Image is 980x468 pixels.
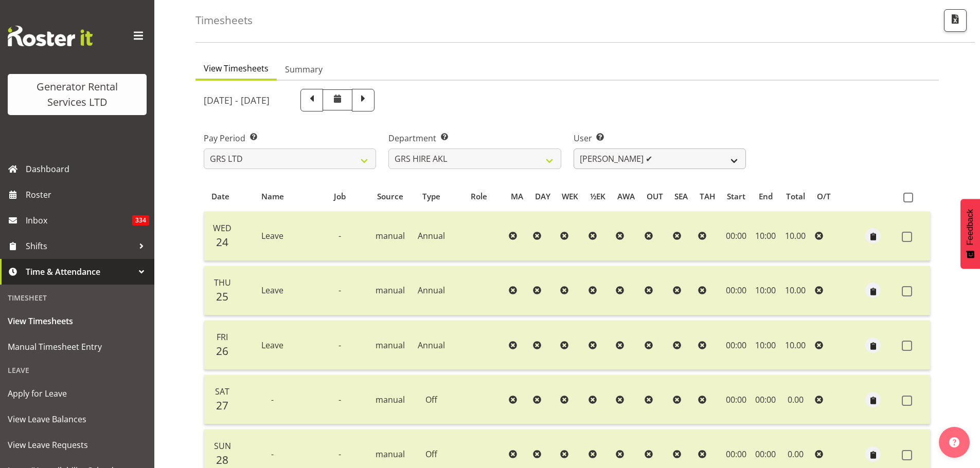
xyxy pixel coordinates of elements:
[261,230,283,241] span: Leave
[216,453,228,467] span: 28
[338,448,341,460] span: -
[376,340,405,351] span: manual
[338,394,341,405] span: -
[261,191,284,202] span: Name
[409,321,453,370] td: Annual
[511,191,523,202] span: MA
[409,375,453,424] td: Off
[700,191,715,202] span: TAH
[751,375,780,424] td: 00:00
[217,331,228,343] span: Fri
[751,266,780,315] td: 10:00
[26,213,132,228] span: Inbox
[211,191,229,202] span: Date
[471,191,487,202] span: Role
[786,191,805,202] span: Total
[960,199,980,269] button: Feedback - Show survey
[535,191,550,202] span: DAY
[590,191,605,202] span: ½EK
[3,308,152,334] a: View Timesheets
[261,285,283,296] span: Leave
[377,191,403,202] span: Source
[204,95,270,106] h5: [DATE] - [DATE]
[3,360,152,381] div: Leave
[3,334,152,360] a: Manual Timesheet Entry
[944,9,967,32] button: Export CSV
[780,266,811,315] td: 10.00
[376,285,405,296] span: manual
[216,344,228,358] span: 26
[817,191,831,202] span: O/T
[271,394,274,405] span: -
[949,437,959,447] img: help-xxl-2.png
[3,432,152,458] a: View Leave Requests
[338,340,341,351] span: -
[8,411,147,427] span: View Leave Balances
[780,321,811,370] td: 10.00
[8,437,147,453] span: View Leave Requests
[216,235,228,249] span: 24
[338,285,341,296] span: -
[727,191,745,202] span: Start
[213,222,231,234] span: Wed
[721,266,752,315] td: 00:00
[334,191,346,202] span: Job
[215,386,229,397] span: Sat
[617,191,635,202] span: AWA
[966,209,975,245] span: Feedback
[562,191,578,202] span: WEK
[214,277,231,288] span: Thu
[3,406,152,432] a: View Leave Balances
[26,264,134,279] span: Time & Attendance
[195,14,253,26] h4: Timesheets
[721,375,752,424] td: 00:00
[216,289,228,304] span: 25
[780,375,811,424] td: 0.00
[721,212,752,261] td: 00:00
[8,313,147,329] span: View Timesheets
[376,230,405,241] span: manual
[8,26,93,46] img: Rosterit website logo
[388,132,561,144] label: Department
[759,191,773,202] span: End
[3,287,152,308] div: Timesheet
[338,230,341,241] span: -
[26,161,149,177] span: Dashboard
[574,132,746,144] label: User
[674,191,688,202] span: SEA
[422,191,440,202] span: Type
[132,215,149,226] span: 334
[285,63,323,76] span: Summary
[376,448,405,460] span: manual
[214,440,231,452] span: Sun
[26,238,134,254] span: Shifts
[271,448,274,460] span: -
[204,62,269,74] span: View Timesheets
[409,212,453,261] td: Annual
[8,386,147,401] span: Apply for Leave
[8,339,147,354] span: Manual Timesheet Entry
[751,212,780,261] td: 10:00
[751,321,780,370] td: 10:00
[26,187,149,202] span: Roster
[721,321,752,370] td: 00:00
[780,212,811,261] td: 10.00
[647,191,663,202] span: OUT
[409,266,453,315] td: Annual
[216,398,228,413] span: 27
[3,381,152,406] a: Apply for Leave
[18,79,136,110] div: Generator Rental Services LTD
[376,394,405,405] span: manual
[204,132,376,144] label: Pay Period
[261,340,283,351] span: Leave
